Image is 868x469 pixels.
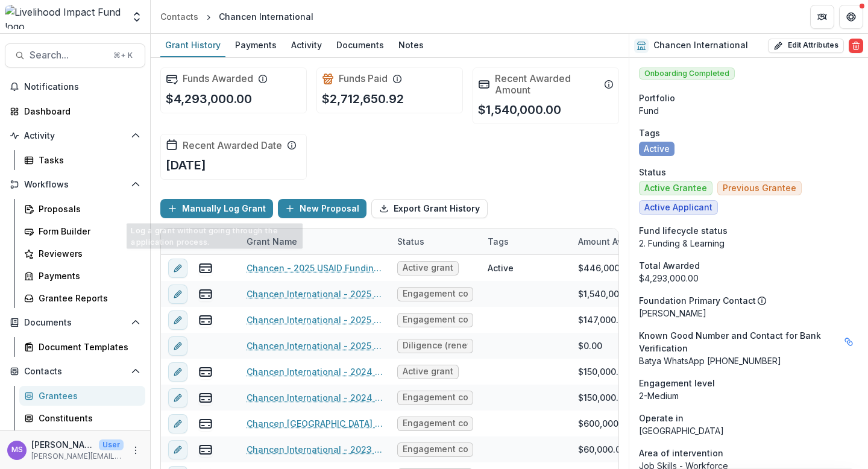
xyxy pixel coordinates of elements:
span: Engagement level [639,377,715,389]
a: Chancen [GEOGRAPHIC_DATA] - 2023 Grant - 1/2 [247,417,383,430]
h2: Recent Awarded Amount [495,73,599,96]
p: 2-Medium [639,389,858,402]
p: [PERSON_NAME] [639,307,858,319]
button: edit [168,336,187,356]
div: Chancen International [219,10,313,23]
button: Edit Attributes [768,39,844,53]
div: Status [390,228,480,254]
button: view-payments [198,365,213,379]
div: Form Builder [39,225,136,238]
a: Chancen International - 2025 Grant [247,339,383,352]
nav: breadcrumb [156,8,318,25]
div: $150,000.00 [578,391,629,404]
p: [PERSON_NAME][EMAIL_ADDRESS][DOMAIN_NAME] [31,451,124,462]
a: Activity [286,34,327,57]
div: Document Templates [39,341,136,353]
div: Tags [480,235,516,248]
button: view-payments [198,287,213,301]
p: Batya WhatsApp [PHONE_NUMBER] [639,354,858,367]
span: Status [639,166,666,178]
button: Open Activity [5,126,145,145]
span: Onboarding Completed [639,68,735,80]
span: Engagement completed [403,444,468,455]
h2: Funds Awarded [183,73,253,84]
div: Contacts [160,10,198,23]
p: [PERSON_NAME] [31,438,94,451]
button: Delete [849,39,863,53]
h2: Recent Awarded Date [183,140,282,151]
span: Engagement completed [403,392,468,403]
button: view-payments [198,417,213,431]
span: Active Applicant [644,203,712,213]
button: Search... [5,43,145,68]
button: New Proposal [278,199,366,218]
span: Active grant [403,367,453,377]
span: Search... [30,49,106,61]
a: Notes [394,34,429,57]
div: Activity [286,36,327,54]
button: view-payments [198,261,213,275]
a: Dashboard [5,101,145,121]
button: Open Workflows [5,175,145,194]
a: Chancen International - 2025 Bridge Loan [247,288,383,300]
button: edit [168,362,187,382]
span: Notifications [24,82,140,92]
a: Chancen International - 2023 Grant for DD person [247,443,383,456]
div: Monica Swai [11,446,23,454]
img: Livelihood Impact Fund logo [5,5,124,29]
div: Constituents [39,412,136,424]
div: Proposals [39,203,136,215]
button: edit [168,414,187,433]
button: view-payments [198,442,213,457]
div: Grantees [39,389,136,402]
button: view-payments [198,391,213,405]
a: Contacts [156,8,203,25]
div: Grant Name [239,228,390,254]
button: edit [168,285,187,304]
button: Manually Log Grant [160,199,273,218]
div: Amount Awarded [571,235,656,248]
div: Grant Name [239,235,304,248]
span: Engagement completed [403,418,468,429]
span: Workflows [24,180,126,190]
button: More [128,443,143,458]
a: Grantee Reports [19,288,145,308]
p: Foundation Primary Contact [639,294,756,307]
span: Diligence (renewal) [403,341,468,351]
div: Grant History [160,36,225,54]
button: Open Documents [5,313,145,332]
button: Open entity switcher [128,5,145,29]
p: $2,712,650.92 [322,90,404,108]
p: [GEOGRAPHIC_DATA] [639,424,858,437]
a: Payments [230,34,281,57]
div: Active [488,262,514,274]
div: Status [390,235,432,248]
span: Known Good Number and Contact for Bank Verification [639,329,834,354]
a: Chancen - 2025 USAID Funding Gap [247,262,383,274]
button: view-payments [198,313,213,327]
span: Total Awarded [639,259,700,272]
p: Fund [639,104,858,117]
a: Chancen International - 2024 Grant [247,391,383,404]
p: 2. Funding & Learning [639,237,858,250]
div: Payments [230,36,281,54]
span: Portfolio [639,92,675,104]
button: Partners [810,5,834,29]
button: Notifications [5,77,145,96]
span: Activity [24,131,126,141]
div: Dashboard [24,105,136,118]
div: ⌘ + K [111,49,135,62]
p: $1,540,000.00 [478,101,561,119]
div: $446,000.00 [578,262,633,274]
div: Tags [480,228,571,254]
div: Notes [394,36,429,54]
button: edit [168,388,187,408]
span: Active [644,144,670,154]
div: $0.00 [578,339,602,352]
div: Amount Awarded [571,228,661,254]
a: Payments [19,266,145,286]
a: Form Builder [19,221,145,241]
div: Reviewers [39,247,136,260]
span: Contacts [24,367,126,377]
